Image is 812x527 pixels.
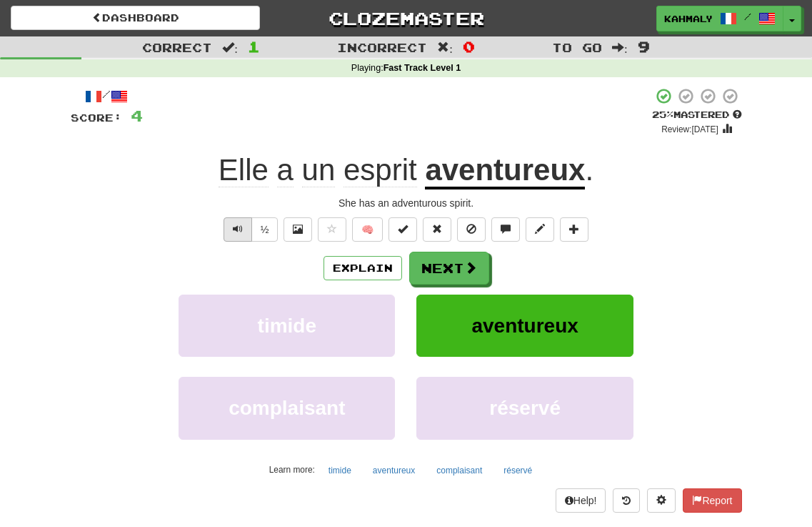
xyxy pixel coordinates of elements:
span: : [437,41,453,54]
button: timide [179,295,395,357]
u: aventureux [425,153,585,189]
button: complaisant [428,460,490,481]
button: Report [683,488,741,513]
button: Show image (alt+x) [284,217,312,242]
button: complaisant [179,377,395,439]
button: aventureux [365,460,423,481]
span: un [302,153,336,187]
span: complaisant [229,397,345,419]
button: Round history (alt+y) [613,488,640,513]
span: / [744,11,751,21]
button: Next [409,252,489,285]
a: Dashboard [11,6,260,30]
span: réservé [489,397,561,419]
button: Edit sentence (alt+d) [526,217,554,242]
span: 0 [463,38,475,55]
small: Learn more: [269,465,315,475]
span: a [277,153,294,187]
a: Clozemaster [281,6,531,31]
button: Ignore sentence (alt+i) [457,217,486,242]
span: Elle [219,153,269,187]
span: To go [552,40,602,54]
button: Discuss sentence (alt+u) [491,217,520,242]
span: 9 [638,38,650,55]
button: Add to collection (alt+a) [560,217,588,242]
span: 1 [248,38,260,55]
span: 25 % [652,109,673,120]
button: ½ [251,217,279,242]
span: aventureux [471,315,578,337]
button: Explain [324,256,402,280]
span: timide [258,315,316,337]
span: esprit [344,153,417,187]
button: Set this sentence to 100% Mastered (alt+m) [389,217,417,242]
button: réservé [416,377,633,439]
div: Mastered [652,109,742,122]
button: Favorite sentence (alt+f) [318,217,346,242]
span: Score: [71,112,122,124]
span: : [222,41,238,54]
div: / [71,87,143,105]
button: 🧠 [352,217,383,242]
div: She has an adventurous spirit. [71,196,742,210]
button: aventureux [416,295,633,357]
button: timide [321,460,359,481]
small: Review: [DATE] [661,124,718,134]
span: . [585,153,593,187]
button: Play sentence audio (ctl+space) [224,217,252,242]
div: Text-to-speech controls [221,217,279,242]
button: Reset to 0% Mastered (alt+r) [423,217,451,242]
span: Incorrect [337,40,427,54]
button: réservé [496,460,540,481]
span: kahmaly [664,12,713,25]
a: kahmaly / [656,6,783,31]
strong: Fast Track Level 1 [384,63,461,73]
button: Help! [556,488,606,513]
span: 4 [131,107,143,124]
span: Correct [142,40,212,54]
span: : [612,41,628,54]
